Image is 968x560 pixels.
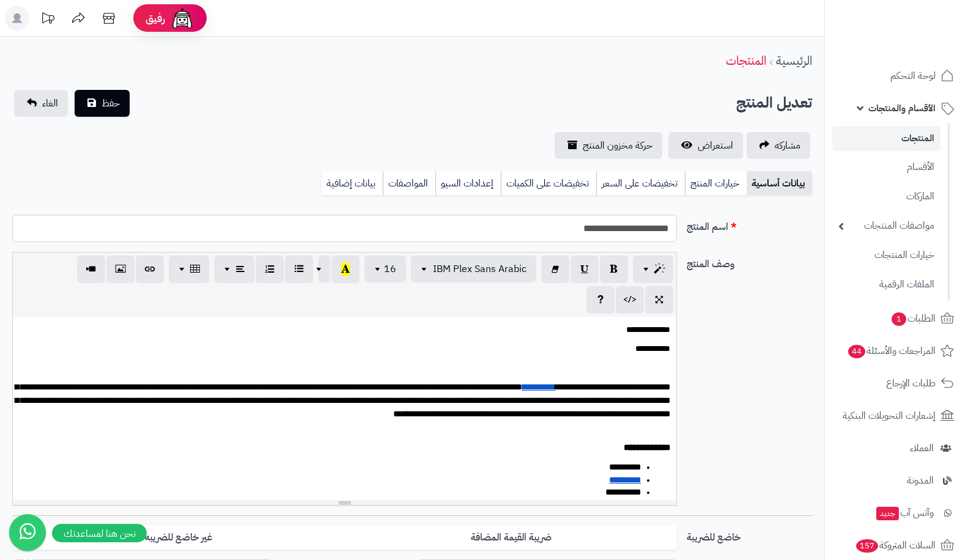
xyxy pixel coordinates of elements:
label: غير خاضع للضريبه [12,525,345,550]
a: تحديثات المنصة [32,6,63,34]
a: الأقسام [832,154,940,180]
span: 44 [848,345,865,358]
span: العملاء [910,440,934,457]
label: اسم المنتج [682,215,817,234]
span: السلات المتروكة [855,537,936,554]
a: حركة مخزون المنتج [555,132,662,159]
button: 16 [364,256,406,282]
span: استعراض [698,138,733,153]
span: المراجعات والأسئلة [847,342,936,359]
span: الأقسام والمنتجات [868,100,936,117]
span: مشاركه [775,138,800,153]
span: حفظ [102,96,120,111]
span: الغاء [42,96,58,111]
span: لوحة التحكم [890,67,936,84]
span: الطلبات [890,310,936,327]
h2: تعديل المنتج [736,90,812,116]
span: المدونة [907,472,934,489]
label: وصف المنتج [682,252,817,271]
a: المواصفات [383,171,435,196]
a: إشعارات التحويلات البنكية [832,401,961,430]
label: خاضع للضريبة [682,525,817,545]
a: المنتجات [726,51,766,70]
span: جديد [876,507,899,520]
a: استعراض [668,132,743,159]
a: بيانات أساسية [747,171,812,196]
a: الغاء [14,90,68,117]
button: حفظ [75,90,130,117]
a: إعدادات السيو [435,171,501,196]
a: المراجعات والأسئلة44 [832,336,961,366]
a: الماركات [832,183,940,210]
span: إشعارات التحويلات البنكية [843,407,936,424]
button: IBM Plex Sans Arabic [411,256,536,282]
a: العملاء [832,433,961,463]
a: مشاركه [747,132,810,159]
a: وآتس آبجديد [832,498,961,528]
span: IBM Plex Sans Arabic [433,262,526,276]
span: 16 [384,262,396,276]
span: رفيق [146,11,165,26]
a: بيانات إضافية [322,171,383,196]
a: المنتجات [832,126,940,151]
a: لوحة التحكم [832,61,961,90]
a: الملفات الرقمية [832,271,940,298]
span: طلبات الإرجاع [886,375,936,392]
span: 157 [856,539,878,553]
a: مواصفات المنتجات [832,213,940,239]
span: 1 [892,312,906,326]
span: وآتس آب [875,504,934,521]
span: حركة مخزون المنتج [583,138,652,153]
a: تخفيضات على السعر [596,171,685,196]
a: الطلبات1 [832,304,961,333]
a: خيارات المنتجات [832,242,940,268]
a: المدونة [832,466,961,495]
a: السلات المتروكة157 [832,531,961,560]
img: ai-face.png [170,6,194,31]
a: طلبات الإرجاع [832,369,961,398]
label: ضريبة القيمة المضافة [345,525,678,550]
a: الرئيسية [776,51,812,70]
a: خيارات المنتج [685,171,747,196]
a: تخفيضات على الكميات [501,171,596,196]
